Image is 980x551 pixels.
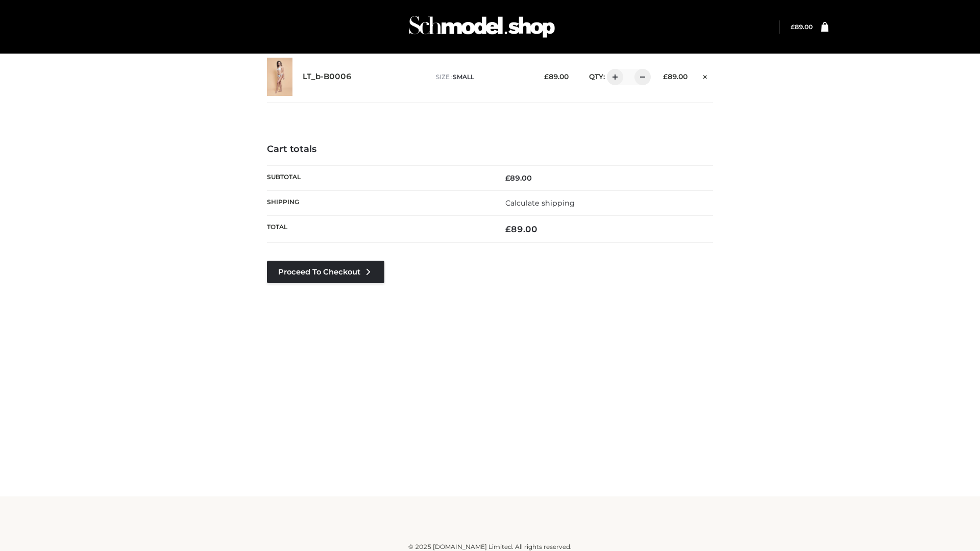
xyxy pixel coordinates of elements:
span: £ [663,72,668,81]
span: £ [505,173,510,183]
a: Remove this item [698,69,713,82]
a: Proceed to Checkout [267,261,384,283]
bdi: 89.00 [544,72,569,81]
span: SMALL [453,73,474,81]
p: size : [436,72,528,82]
span: £ [505,224,511,234]
th: Subtotal [267,165,490,190]
bdi: 89.00 [663,72,688,81]
a: LT_b-B0006 [303,72,352,82]
img: Schmodel Admin 964 [405,7,558,47]
bdi: 89.00 [505,173,532,183]
bdi: 89.00 [505,224,537,234]
span: £ [544,72,549,81]
h4: Cart totals [267,144,713,155]
span: £ [791,23,795,31]
a: Calculate shipping [505,198,575,208]
th: Shipping [267,190,490,215]
a: £89.00 [791,23,813,31]
div: QTY: [579,69,647,85]
th: Total [267,216,490,243]
bdi: 89.00 [791,23,813,31]
img: LT_b-B0006 - SMALL [267,58,292,96]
